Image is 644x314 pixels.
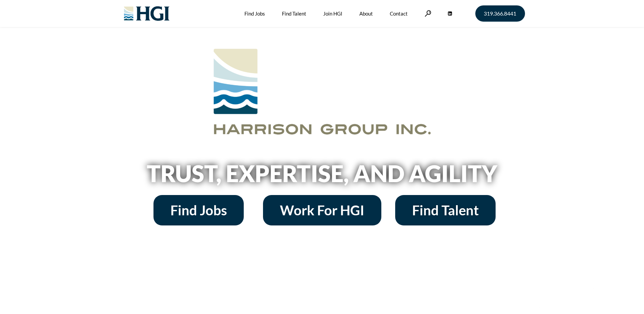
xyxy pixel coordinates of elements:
h2: Trust, Expertise, and Agility [129,162,515,185]
span: Find Jobs [170,203,227,217]
span: Work For HGI [280,203,364,217]
a: Search [425,10,431,17]
a: Work For HGI [263,195,381,225]
a: 319.366.8441 [475,5,525,22]
span: Find Talent [412,203,479,217]
span: 319.366.8441 [484,11,516,16]
a: Find Jobs [153,195,244,225]
a: Find Talent [395,195,496,225]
